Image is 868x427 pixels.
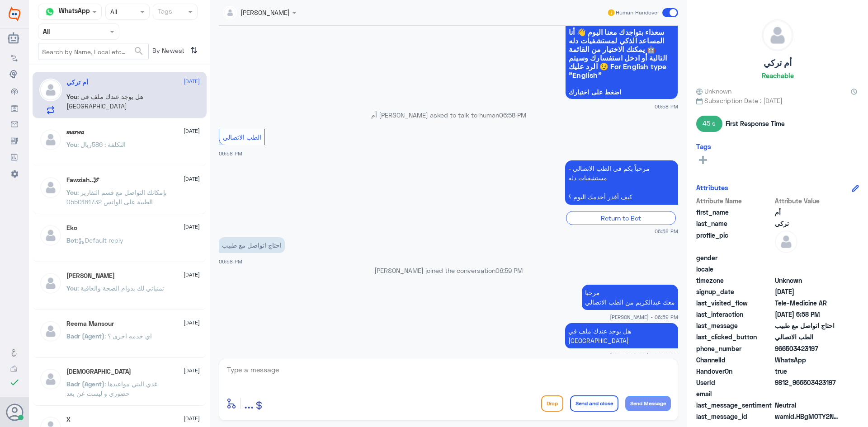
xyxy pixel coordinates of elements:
i: ⇅ [190,43,198,58]
span: By Newest [149,43,187,61]
span: 0 [775,400,840,410]
p: 11/10/2025, 6:59 PM [582,285,678,310]
span: 2025-10-11T15:58:43.485Z [775,310,840,319]
p: أم [PERSON_NAME] asked to talk to human [219,110,678,120]
span: last_message [696,321,773,330]
span: [DATE] [184,366,200,375]
span: سعداء بتواجدك معنا اليوم 👋 أنا المساعد الذكي لمستشفيات دله 🤖 يمكنك الاختيار من القائمة التالية أو... [569,28,675,79]
span: ChannelId [696,355,773,365]
p: [PERSON_NAME] joined the conversation [219,266,678,275]
div: Return to Bot [566,211,676,225]
p: 11/10/2025, 6:58 PM [565,160,678,205]
img: defaultAdmin.png [39,368,62,390]
span: : Default reply [77,236,123,244]
span: أم [775,207,840,217]
span: : تمنياتي لك بدوام الصحة والعافية [77,284,164,292]
img: defaultAdmin.png [39,79,62,101]
h5: Reema Mansour [66,320,114,328]
span: Human Handover [616,9,659,17]
span: First Response Time [726,119,785,128]
span: UserId [696,378,773,387]
span: email [696,389,773,399]
img: defaultAdmin.png [39,320,62,343]
span: [DATE] [184,271,200,279]
span: first_name [696,207,773,217]
span: last_clicked_button [696,332,773,342]
img: defaultAdmin.png [39,128,62,151]
span: last_interaction [696,310,773,319]
span: 2 [775,355,840,365]
span: Attribute Name [696,196,773,206]
span: [PERSON_NAME] - 06:59 PM [610,313,678,321]
h5: Fawziah..🕊 [66,176,99,184]
span: : غدي البني مواعيدها حضوري و ليست عن بعد [66,380,157,397]
h6: Attributes [696,183,728,192]
span: [DATE] [184,223,200,231]
span: HandoverOn [696,366,773,376]
span: Bot [66,236,77,244]
span: signup_date [696,287,773,296]
h5: سبحان الله [66,368,131,375]
span: profile_pic [696,230,773,251]
input: Search by Name, Local etc… [38,43,148,60]
span: احتاج اتواصل مع طبيب [775,321,840,330]
span: الطب الاتصالي [775,332,840,342]
i: check [9,377,20,388]
span: [DATE] [184,127,200,135]
span: Attribute Value [775,196,840,206]
span: You [66,141,77,148]
span: You [66,188,77,196]
span: ... [244,395,254,411]
span: null [775,253,840,263]
span: locale [696,264,773,274]
span: 966503423197 [775,344,840,353]
img: defaultAdmin.png [775,230,797,253]
span: 06:58 PM [219,150,242,156]
span: : هل يوجد عندك ملف في [GEOGRAPHIC_DATA] [66,93,143,110]
button: Send Message [625,396,671,411]
img: defaultAdmin.png [39,272,62,295]
h5: Mohammed ALRASHED [66,272,115,280]
span: 06:59 PM [495,267,523,274]
h5: 𝒎𝒂𝒓𝒘𝒂 [66,128,84,136]
span: [DATE] [184,414,200,422]
span: last_visited_flow [696,298,773,308]
span: 06:58 PM [655,103,678,110]
span: gender [696,253,773,263]
span: 06:58 PM [219,258,242,264]
span: wamid.HBgMOTY2NTAzNDIzMTk3FQIAEhgUM0FCOTZDRTIyRjZDNkI4NjM1MjcA [775,412,840,421]
span: [DATE] [184,175,200,183]
h5: X [66,416,71,423]
span: null [775,264,840,274]
img: defaultAdmin.png [762,20,793,51]
span: الطب الاتصالي [223,133,261,141]
img: whatsapp.png [43,5,57,19]
h6: Reachable [762,71,794,80]
button: ... [244,393,254,413]
h5: أم تركي [764,58,792,68]
span: last_message_sentiment [696,400,773,410]
span: last_message_id [696,412,773,421]
img: defaultAdmin.png [39,176,62,199]
span: Badr (Agent) [66,380,104,388]
span: Tele-Medicine AR [775,298,840,308]
span: Subscription Date : [DATE] [696,96,859,105]
span: 9812_966503423197 [775,378,840,387]
button: search [133,44,144,59]
span: [DATE] [184,319,200,327]
span: تركي [775,219,840,228]
span: You [66,284,77,292]
img: defaultAdmin.png [39,224,62,247]
button: Avatar [6,404,23,421]
span: [DATE] [184,77,200,85]
span: timezone [696,276,773,285]
h6: Tags [696,142,711,150]
span: 2025-10-11T15:58:14.115Z [775,287,840,296]
span: [PERSON_NAME] - 06:59 PM [610,352,678,359]
span: 45 s [696,116,722,132]
button: Drop [541,395,563,412]
span: اضغط على اختيارك [569,89,675,96]
div: Tags [156,6,172,18]
p: 11/10/2025, 6:58 PM [219,237,285,253]
span: last_name [696,219,773,228]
